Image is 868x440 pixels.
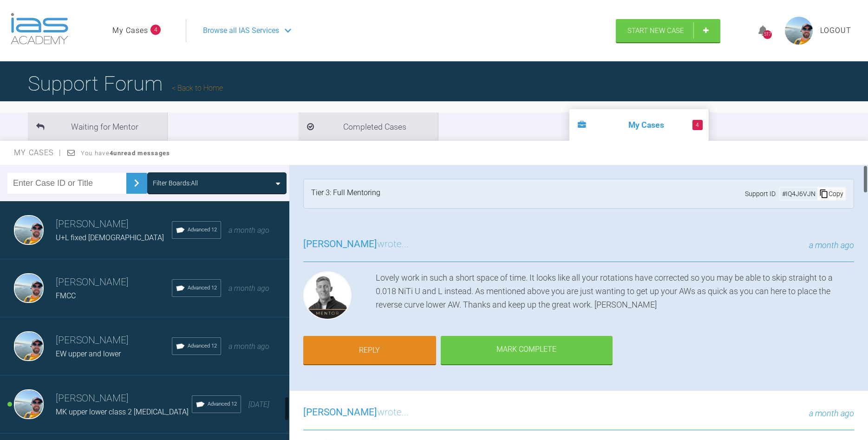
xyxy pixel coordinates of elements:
[56,291,76,300] span: FMCC
[56,391,192,407] h3: [PERSON_NAME]
[228,284,269,293] span: a month ago
[11,13,68,45] img: logo-light.3e3ef733.png
[228,226,269,235] span: a month ago
[817,188,845,200] div: Copy
[172,84,223,92] a: Back to Home
[14,273,44,303] img: Owen Walls
[14,215,44,245] img: Owen Walls
[14,148,62,157] span: My Cases
[112,25,148,37] a: My Cases
[303,238,377,250] span: [PERSON_NAME]
[569,109,709,141] li: My Cases
[616,19,720,42] a: Start New Case
[228,342,269,351] span: a month ago
[745,189,776,199] span: Support ID
[809,408,854,418] span: a month ago
[28,112,167,141] li: Waiting for Mentor
[303,336,436,365] a: Reply
[627,26,684,35] span: Start New Case
[56,407,189,416] span: MK upper lower class 2 [MEDICAL_DATA]
[303,405,409,420] h3: wrote...
[14,389,44,419] img: Owen Walls
[785,17,813,45] img: profile.png
[28,67,223,100] h1: Support Forum
[248,400,269,409] span: [DATE]
[56,233,164,242] span: U+L fixed [DEMOGRAPHIC_DATA]
[208,400,237,408] span: Advanced 12
[820,25,851,37] a: Logout
[150,25,161,35] span: 4
[56,275,172,290] h3: [PERSON_NAME]
[692,120,703,130] span: 4
[303,407,377,418] span: [PERSON_NAME]
[56,333,172,348] h3: [PERSON_NAME]
[441,336,613,365] div: Mark Complete
[376,271,854,323] div: Lovely work in such a short space of time. It looks like all your rotations have corrected so you...
[56,349,121,358] span: EW upper and lower
[188,342,217,350] span: Advanced 12
[303,236,409,252] h3: wrote...
[7,173,126,194] input: Enter Case ID or Title
[188,226,217,234] span: Advanced 12
[299,112,438,141] li: Completed Cases
[809,240,854,250] span: a month ago
[14,331,44,361] img: Owen Walls
[188,284,217,292] span: Advanced 12
[129,176,144,190] img: chevronRight.28bd32b0.svg
[203,25,279,37] span: Browse all IAS Services
[303,271,352,320] img: Josh Rowley
[153,178,198,188] div: Filter Boards: All
[81,150,170,157] span: You have
[311,187,380,201] div: Tier 3: Full Mentoring
[56,217,172,232] h3: [PERSON_NAME]
[763,30,772,39] div: 517
[110,150,170,157] strong: 4 unread messages
[780,189,817,199] div: # IQ4J6VJN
